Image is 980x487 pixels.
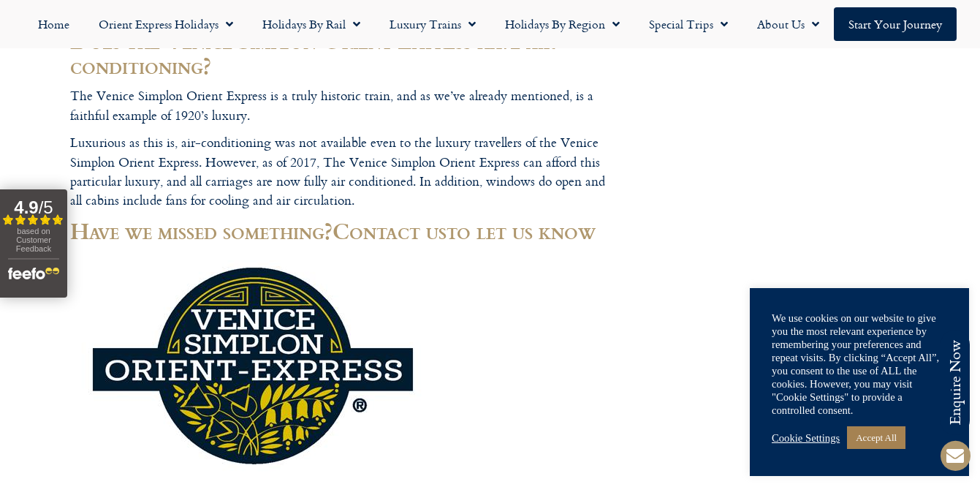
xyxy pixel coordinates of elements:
[70,214,596,246] strong: Have we missed something? to let us know
[7,7,973,41] nav: Menu
[70,24,565,81] strong: Does the Venice Simplon Orient Express have air-conditioning?
[834,7,957,41] a: Start your Journey
[772,312,947,417] div: We use cookies on our website to give you the most relevant experience by remembering your prefer...
[70,133,618,210] p: Luxurious as this is, air-conditioning was not available even to the luxury travellers of the Ven...
[772,431,840,445] a: Cookie Settings
[23,7,84,41] a: Home
[70,86,618,125] p: The Venice Simplon Orient Express is a truly historic train, and as we’ve already mentioned, is a...
[375,7,490,41] a: Luxury Trains
[248,7,375,41] a: Holidays by Rail
[84,7,248,41] a: Orient Express Holidays
[634,7,742,41] a: Special Trips
[333,214,447,246] a: Contact us
[490,7,634,41] a: Holidays by Region
[847,426,905,449] a: Accept All
[70,260,436,472] img: Orient Express Logo
[742,7,834,41] a: About Us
